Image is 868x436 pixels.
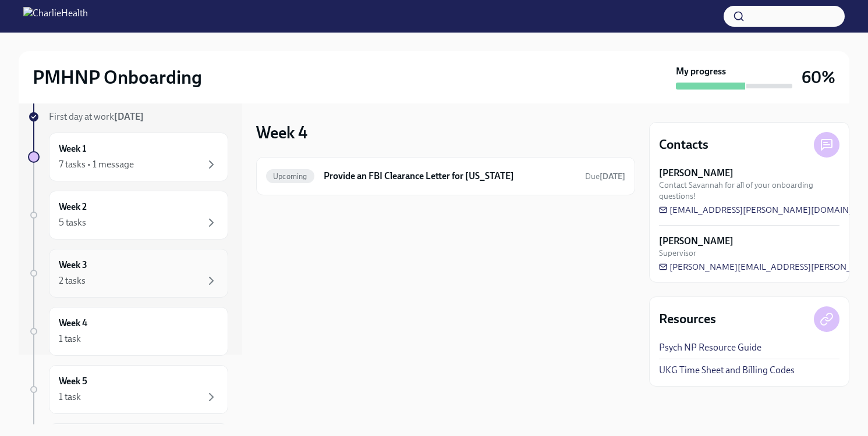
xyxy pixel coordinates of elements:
[266,167,625,185] a: UpcomingProvide an FBI Clearance Letter for [US_STATE]Due[DATE]
[659,235,734,248] strong: [PERSON_NAME]
[28,191,228,240] a: Week 25 tasks
[266,172,314,181] span: Upcoming
[59,158,134,171] div: 7 tasks • 1 message
[59,142,86,155] h6: Week 1
[59,375,87,388] h6: Week 5
[28,249,228,298] a: Week 32 tasks
[28,307,228,356] a: Week 41 task
[659,136,708,153] h4: Contacts
[28,133,228,181] a: Week 17 tasks • 1 message
[659,167,734,180] strong: [PERSON_NAME]
[600,171,625,181] strong: [DATE]
[585,171,625,182] span: October 16th, 2025 10:00
[28,110,228,123] a: First day at work[DATE]
[114,111,144,122] strong: [DATE]
[23,7,88,26] img: CharlieHealth
[676,65,726,78] strong: My progress
[659,364,795,377] a: UKG Time Sheet and Billing Codes
[659,248,696,259] span: Supervisor
[802,67,835,88] h3: 60%
[59,317,87,330] h6: Week 4
[256,122,307,143] h3: Week 4
[49,111,144,122] span: First day at work
[659,310,716,328] h4: Resources
[59,391,81,403] div: 1 task
[59,274,86,287] div: 2 tasks
[59,333,81,345] div: 1 task
[59,259,87,271] h6: Week 3
[659,180,839,202] span: Contact Savannah for all of your onboarding questions!
[59,216,86,229] div: 5 tasks
[33,66,202,89] h2: PMHNP Onboarding
[659,341,761,354] a: Psych NP Resource Guide
[28,365,228,414] a: Week 51 task
[585,171,625,181] span: Due
[324,170,576,183] h6: Provide an FBI Clearance Letter for [US_STATE]
[59,201,87,213] h6: Week 2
